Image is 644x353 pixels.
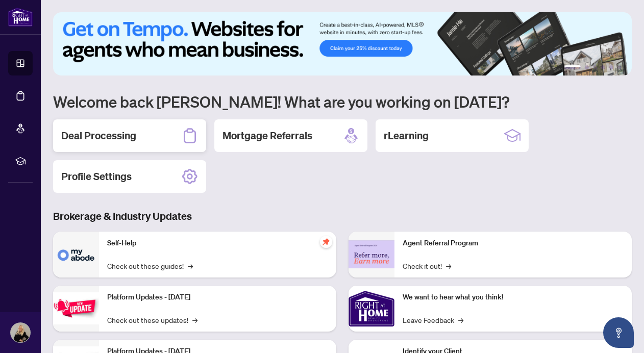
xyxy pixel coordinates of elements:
[53,292,99,324] img: Platform Updates - July 21, 2025
[188,260,193,271] span: →
[320,236,332,248] span: pushpin
[192,314,197,325] span: →
[603,317,634,348] button: Open asap
[107,314,197,325] a: Check out these updates!→
[585,65,589,69] button: 2
[53,209,632,223] h3: Brokerage & Industry Updates
[61,129,136,143] h2: Deal Processing
[107,260,193,271] a: Check out these guides!→
[458,314,463,325] span: →
[601,65,605,69] button: 4
[403,292,624,303] p: We want to hear what you think!
[61,169,132,184] h2: Profile Settings
[107,238,328,249] p: Self-Help
[53,232,99,278] img: Self-Help
[349,240,394,268] img: Agent Referral Program
[617,65,622,69] button: 6
[349,286,394,332] img: We want to hear what you think!
[593,65,597,69] button: 3
[384,129,429,143] h2: rLearning
[53,12,632,75] img: Slide 0
[222,129,312,143] h2: Mortgage Referrals
[403,238,624,249] p: Agent Referral Program
[403,260,451,271] a: Check it out!→
[11,323,30,342] img: Profile Icon
[446,260,451,271] span: →
[403,314,463,325] a: Leave Feedback→
[564,65,581,69] button: 1
[8,8,33,27] img: logo
[107,292,328,303] p: Platform Updates - [DATE]
[609,65,613,69] button: 5
[53,92,632,111] h1: Welcome back [PERSON_NAME]! What are you working on [DATE]?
